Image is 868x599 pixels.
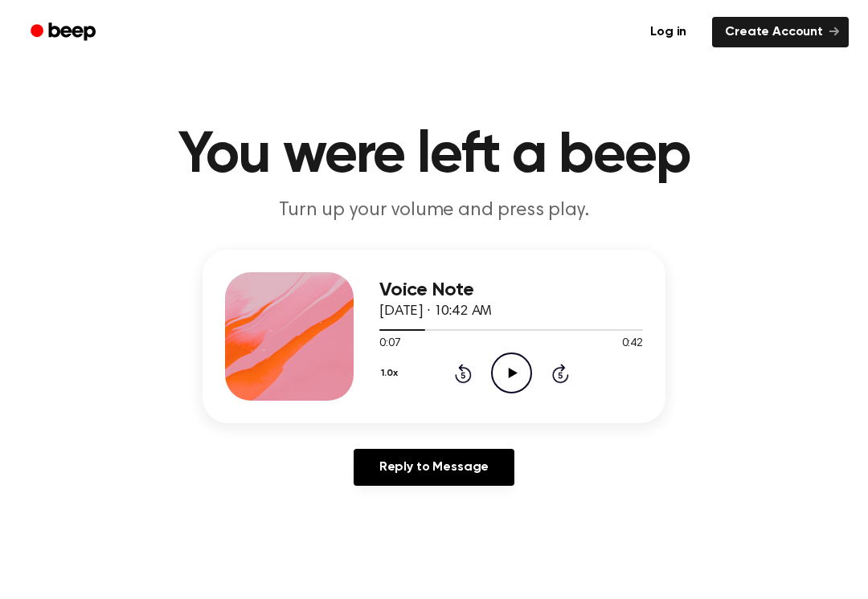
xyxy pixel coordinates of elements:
[622,336,643,352] span: 0:42
[634,14,702,51] a: Log in
[354,449,514,486] a: Reply to Message
[379,360,403,387] button: 1.0x
[379,304,492,319] span: [DATE] · 10:42 AM
[19,17,110,48] a: Beep
[125,198,743,224] p: Turn up your volume and press play.
[712,17,849,47] a: Create Account
[379,279,643,301] h3: Voice Note
[379,336,400,352] span: 0:07
[23,127,845,185] h1: You were left a beep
